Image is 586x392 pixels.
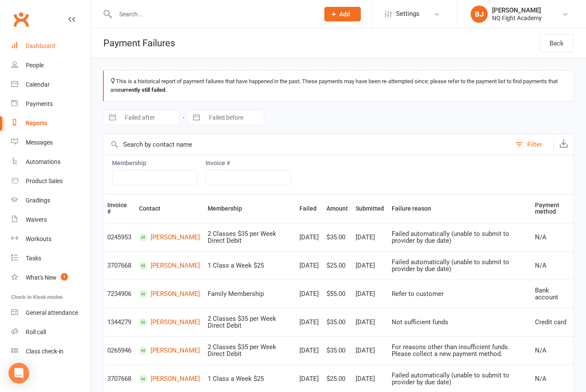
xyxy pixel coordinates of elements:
[11,249,91,268] a: Tasks
[11,229,91,249] a: Workouts
[388,194,531,223] th: Failure reason
[535,347,570,354] div: N/A
[352,194,388,223] th: Submitted
[324,7,361,21] button: Add
[113,8,313,20] input: Search...
[299,375,319,383] div: [DATE]
[299,319,319,326] div: [DATE]
[326,290,348,298] div: $55.00
[296,194,323,223] th: Failed
[531,194,574,223] th: Payment method
[204,194,296,223] th: Membership
[10,9,32,30] a: Clubworx
[11,342,91,361] a: Class kiosk mode
[26,235,51,242] div: Workouts
[356,262,384,269] div: [DATE]
[26,120,47,127] div: Reports
[205,160,291,166] label: Invoice #
[11,56,91,75] a: People
[11,114,91,133] a: Reports
[299,262,319,269] div: [DATE]
[356,375,384,383] div: [DATE]
[26,81,50,88] div: Calendar
[540,34,574,52] a: Back
[323,194,352,223] th: Amount
[26,197,50,204] div: Gradings
[26,178,63,184] div: Product Sales
[26,329,46,335] div: Roll call
[26,100,53,107] div: Payments
[392,372,527,386] div: Failed automatically (unable to submit to provider by due date)
[139,233,200,241] a: [PERSON_NAME]
[26,274,57,281] div: What's New
[392,344,527,358] div: For reasons other than insufficient funds. Please collect a new payment method.
[11,191,91,210] a: Gradings
[356,234,384,241] div: [DATE]
[139,375,200,383] a: [PERSON_NAME]
[61,273,68,280] span: 1
[471,6,488,23] div: BJ
[535,319,570,326] div: Credit card
[204,110,264,125] input: Failed before
[139,318,200,326] a: [PERSON_NAME]
[11,94,91,114] a: Payments
[326,319,348,326] div: $35.00
[299,234,319,241] div: [DATE]
[26,62,44,69] div: People
[26,139,53,146] div: Messages
[326,262,348,269] div: $25.00
[107,262,131,269] div: 3707668
[299,347,319,354] div: [DATE]
[11,268,91,287] a: What's New1
[26,348,63,355] div: Class check-in
[511,134,553,155] button: Filter
[326,347,348,354] div: $35.00
[26,42,55,49] div: Dashboard
[112,160,198,166] label: Membership
[392,319,527,326] div: Not sufficient funds
[535,375,570,383] div: N/A
[26,255,41,262] div: Tasks
[11,133,91,152] a: Messages
[103,70,574,101] div: This is a historical report of payment failures that have happened in the past. These payments ma...
[392,259,527,273] div: Failed automatically (unable to submit to provider by due date)
[103,134,511,155] input: Search by contact name
[11,36,91,56] a: Dashboard
[208,230,292,244] div: 2 Classes $35 per Week Direct Debit
[208,290,292,298] div: Family Membership
[11,210,91,229] a: Waivers
[208,344,292,358] div: 2 Classes $35 per Week Direct Debit
[356,319,384,326] div: [DATE]
[356,290,384,298] div: [DATE]
[535,234,570,241] div: N/A
[26,309,78,316] div: General attendance
[107,290,131,298] div: 7234906
[299,290,319,298] div: [DATE]
[396,4,420,24] span: Settings
[118,87,165,93] strong: currently still failed
[527,139,542,150] div: Filter
[11,152,91,172] a: Automations
[9,363,29,383] div: Open Intercom Messenger
[392,290,527,298] div: Refer to customer
[135,194,204,223] th: Contact
[11,303,91,323] a: General attendance kiosk mode
[91,28,175,58] h1: Payment Failures
[535,287,570,301] div: Bank account
[356,347,384,354] div: [DATE]
[103,194,135,223] th: Invoice #
[492,14,542,22] div: NQ Fight Academy
[139,262,200,270] a: [PERSON_NAME]
[26,216,47,223] div: Waivers
[120,110,180,125] input: Failed after
[139,347,200,355] a: [PERSON_NAME]
[139,290,200,298] a: [PERSON_NAME]
[11,323,91,342] a: Roll call
[11,75,91,94] a: Calendar
[208,375,292,383] div: 1 Class a Week $25
[208,315,292,329] div: 2 Classes $35 per Week Direct Debit
[392,230,527,244] div: Failed automatically (unable to submit to provider by due date)
[208,262,292,269] div: 1 Class a Week $25
[339,11,350,18] span: Add
[107,347,131,354] div: 0265946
